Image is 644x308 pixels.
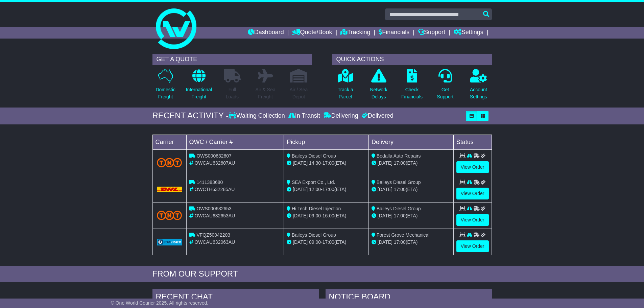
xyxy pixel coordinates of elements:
span: OWS000632653 [196,206,232,211]
span: [DATE] [378,239,392,245]
span: [DATE] [378,187,392,192]
span: OWCAU632063AU [194,239,235,245]
span: 17:00 [323,160,334,166]
a: Dashboard [248,27,284,39]
a: View Order [456,161,489,173]
span: [DATE] [293,239,308,245]
div: (ETA) [372,186,451,193]
span: 16:00 [323,213,334,218]
a: View Order [456,240,489,252]
span: [DATE] [293,160,308,166]
span: [DATE] [293,213,308,218]
span: 09:00 [309,239,321,245]
a: CheckFinancials [401,69,423,104]
p: Domestic Freight [156,86,175,100]
div: - (ETA) [287,212,366,219]
td: Status [453,135,492,149]
span: 1411383680 [196,180,223,185]
span: [DATE] [293,187,308,192]
div: (ETA) [372,239,451,246]
span: Baileys Diesel Group [377,180,421,185]
a: Financials [379,27,409,39]
div: GET A QUOTE [152,54,312,65]
span: Baileys Diesel Group [292,153,336,159]
td: Delivery [368,135,453,149]
div: QUICK ACTIONS [332,54,492,65]
a: Support [418,27,445,39]
span: © One World Courier 2025. All rights reserved. [111,300,209,306]
td: OWC / Carrier # [186,135,284,149]
span: 14:30 [309,160,321,166]
div: RECENT CHAT [152,289,319,307]
span: [DATE] [378,213,392,218]
p: Network Delays [370,86,387,100]
img: DHL.png [157,187,182,192]
img: TNT_Domestic.png [157,158,182,167]
a: Quote/Book [292,27,332,39]
span: SEA Export Co., Ltd. [292,180,335,185]
span: OWCAU632607AU [194,160,235,166]
a: NetworkDelays [369,69,387,104]
div: In Transit [287,112,322,120]
td: Carrier [152,135,186,149]
span: [DATE] [378,160,392,166]
a: Settings [454,27,483,39]
p: Full Loads [224,86,241,100]
a: GetSupport [436,69,454,104]
p: International Freight [186,86,212,100]
div: Delivered [360,112,393,120]
p: Air & Sea Freight [256,86,276,100]
div: - (ETA) [287,239,366,246]
span: Forest Grove Mechanical [377,232,429,238]
span: 09:00 [309,213,321,218]
p: Check Financials [401,86,423,100]
img: TNT_Domestic.png [157,211,182,220]
span: Hi Tech Diesel Injection [292,206,341,211]
span: OWCAU632653AU [194,213,235,218]
a: InternationalFreight [186,69,212,104]
a: DomesticFreight [155,69,175,104]
div: Delivering [322,112,360,120]
div: Waiting Collection [229,112,286,120]
span: 17:00 [394,213,406,218]
a: Tracking [340,27,370,39]
div: (ETA) [372,160,451,167]
span: 17:00 [394,160,406,166]
span: Bodalla Auto Repairs [377,153,421,159]
span: 17:00 [323,187,334,192]
div: (ETA) [372,212,451,219]
a: AccountSettings [470,69,487,104]
span: Baileys Diesel Group [292,232,336,238]
span: 17:00 [323,239,334,245]
img: GetCarrierServiceLogo [157,239,182,245]
td: Pickup [284,135,369,149]
div: - (ETA) [287,160,366,167]
div: FROM OUR SUPPORT [152,269,492,279]
span: Baileys Diesel Group [377,206,421,211]
a: View Order [456,214,489,226]
span: 17:00 [394,239,406,245]
span: VFQZ50042203 [196,232,230,238]
span: OWCTH632285AU [194,187,235,192]
div: NOTICE BOARD [326,289,492,307]
p: Air / Sea Depot [290,86,308,100]
p: Get Support [437,86,453,100]
span: OWS000632607 [196,153,232,159]
a: Track aParcel [337,69,354,104]
span: 12:00 [309,187,321,192]
p: Track a Parcel [338,86,353,100]
a: View Order [456,188,489,199]
p: Account Settings [470,86,487,100]
span: 17:00 [394,187,406,192]
div: - (ETA) [287,186,366,193]
div: RECENT ACTIVITY - [152,111,229,121]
